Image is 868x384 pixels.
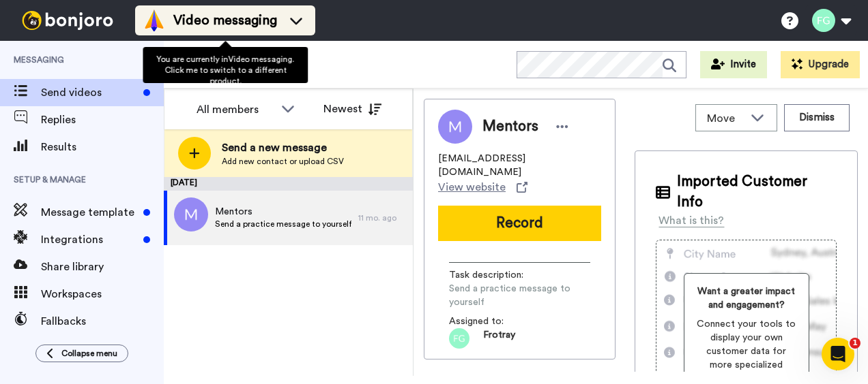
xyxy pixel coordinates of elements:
[438,152,601,179] span: [EMAIL_ADDRESS][DOMAIN_NAME]
[41,231,138,248] span: Integrations
[438,110,472,144] img: Image of Mentors
[41,286,164,302] span: Workspaces
[41,204,138,221] span: Message template
[222,140,344,156] span: Send a new message
[781,51,860,78] button: Upgrade
[143,10,165,31] img: vm-color.svg
[677,172,837,212] span: Imported Customer Info
[215,205,351,219] span: Mentors
[35,345,128,362] button: Collapse menu
[174,197,208,231] img: m.png
[215,219,351,229] span: Send a practice message to yourself
[695,285,798,312] span: Want a greater impact and engagement?
[707,110,744,127] span: Move
[41,259,164,275] span: Share library
[173,11,277,30] span: Video messaging
[41,84,138,101] span: Send videos
[784,104,850,131] button: Dismiss
[41,139,164,155] span: Results
[16,11,119,30] img: bj-logo-header-white.svg
[700,51,767,78] button: Invite
[41,313,164,330] span: Fallbacks
[449,328,469,349] img: fg.png
[197,101,274,118] div: All members
[659,212,724,229] div: What is this?
[483,328,515,349] span: Frotray
[313,95,392,123] button: Newest
[438,179,527,195] a: View website
[222,156,344,167] span: Add new contact or upload CSV
[41,112,164,128] span: Replies
[482,116,538,137] span: Mentors
[449,268,545,282] span: Task description :
[822,338,854,370] iframe: Intercom live chat
[156,55,294,85] span: You are currently in Video messaging . Click me to switch to a different product.
[449,282,590,309] span: Send a practice message to yourself
[438,179,506,195] span: View website
[449,315,545,328] span: Assigned to:
[850,338,860,349] span: 1
[164,177,413,191] div: [DATE]
[61,348,117,359] span: Collapse menu
[438,206,601,241] button: Record
[358,212,406,223] div: 11 mo. ago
